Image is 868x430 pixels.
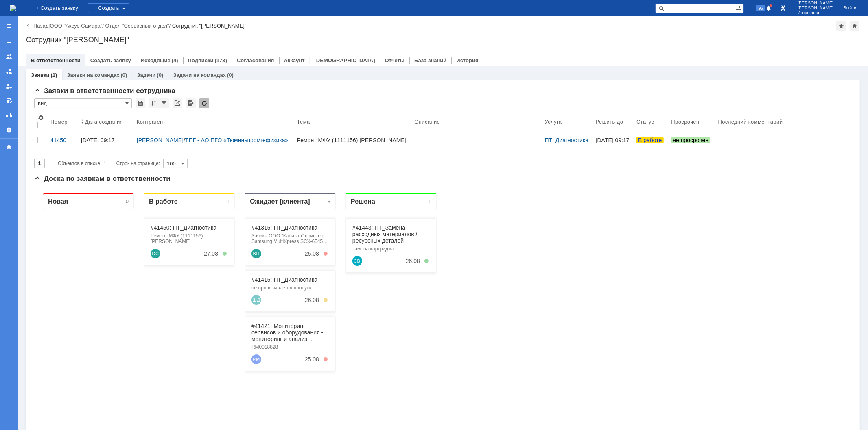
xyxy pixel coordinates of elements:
[718,119,783,125] div: Последний комментарий
[385,57,405,63] a: Отчеты
[294,111,411,132] th: Тема
[136,98,145,108] div: Сохранить вид
[186,98,196,108] div: Экспорт списка
[33,23,48,29] a: Назад
[217,38,295,45] div: #41315: ПТ_Диагностика
[237,57,274,63] a: Согласования
[34,175,171,182] span: Доска по заявкам в ответственности
[2,65,15,78] a: Заявки в моей ответственности
[2,124,15,137] a: Настройки
[318,70,328,80] a: Загороднев Владимир Александрович
[372,72,386,78] div: 26.08.2025
[798,6,834,11] span: [PERSON_NAME]
[317,11,341,19] div: Решена
[58,159,160,168] i: Строк на странице:
[85,119,123,125] div: Дата создания
[105,23,169,29] a: Отдел "Сервисный отдел"
[414,57,446,63] a: База знаний
[137,137,184,143] a: [PERSON_NAME]
[671,137,711,143] span: не просрочен
[215,57,227,63] div: (173)
[78,111,133,132] th: Дата создания
[217,47,295,58] div: Заявка ООО "Капитал" принтер Samsung MultiXpress SCX-6545N от 14.08.2025
[120,72,127,78] div: (0)
[188,65,192,69] div: 5. Менее 100%
[633,111,668,132] th: Статус
[137,72,155,78] a: Задачи
[394,12,397,18] div: 1
[90,57,131,63] a: Создать заявку
[390,73,394,77] div: 5. Менее 100%
[137,119,166,125] div: Контрагент
[545,119,562,125] div: Услуга
[271,170,285,176] div: 25.08.2025
[315,57,375,63] a: [DEMOGRAPHIC_DATA]
[173,98,182,108] div: Скопировать ссылку на список
[172,57,178,63] div: (4)
[216,11,276,19] div: Ожидает [клиента]
[105,23,172,29] div: /
[414,119,440,125] div: Описание
[850,21,859,31] div: Сделать домашней страницей
[116,63,126,72] a: Сорокин Сергей Олегович
[217,158,295,164] div: RM0018828
[542,111,593,132] th: Услуга
[293,12,296,18] div: 3
[217,90,283,97] a: #41415: ПТ_Диагностика
[636,137,663,143] span: В работе
[31,72,49,78] a: Заявки
[289,171,293,175] div: 1. Менее 15%
[14,11,34,19] div: Новая
[289,65,293,69] div: 1. Менее 15%
[217,109,227,119] a: Шерстобитов Дмитрий Сергеевич
[34,87,175,95] span: Заявки в ответственности сотрудника
[47,132,78,155] a: 41450
[217,63,227,72] a: Волоскова Наталья Владимировна
[778,3,788,13] a: Перейти в интерфейс администратора
[50,72,57,78] div: (1)
[456,57,478,63] a: История
[735,4,743,11] span: Расширенный поиск
[50,23,103,29] a: ООО "Аксус-Самара"
[10,5,16,11] a: Перейти на домашнюю страницу
[157,72,163,78] div: (0)
[545,137,589,143] a: ПТ_Диагностика
[116,38,182,45] a: #41450: ПТ_Диагностика
[159,98,169,108] div: Фильтрация...
[596,119,623,125] div: Решить до
[50,119,68,125] div: Номер
[199,98,209,108] div: Обновлять список
[50,137,74,143] div: 41450
[217,99,295,104] div: не привязывается пропуск
[104,159,107,168] div: 1
[115,11,144,19] div: В работе
[318,38,396,58] div: #41443: ПТ_Замена расходных материалов / ресурсных деталей
[217,137,295,156] div: #41421: Мониторинг сервисов и оборудования - мониторинг и анализ событий сервисов и оборудования ...
[2,80,15,93] a: Мои заявки
[78,132,133,155] a: [DATE] 09:17
[271,111,285,117] div: 26.08.2025
[173,72,226,78] a: Задачи на командах
[668,132,715,155] a: не просрочен
[81,137,115,143] div: [DATE] 09:17
[593,132,633,155] a: [DATE] 09:17
[67,72,119,78] a: Заявки на командах
[271,64,285,71] div: 25.08.2025
[10,5,16,11] img: logo
[756,5,765,11] span: 96
[31,57,81,63] a: В ответственности
[170,64,184,71] div: 27.08.2025
[798,11,834,15] span: Игорьевна
[48,22,50,28] div: |
[149,98,159,108] div: Сортировка...
[188,57,214,63] a: Подписки
[217,168,227,178] a: Романов Михаил
[137,137,291,143] div: /
[185,137,289,143] a: ТПГ - АО ПГО «Тюменьпромгефизика»
[37,115,44,121] span: Настройки
[284,57,305,63] a: Аккаунт
[217,90,295,97] div: #41415: ПТ_Диагностика
[289,112,293,116] div: 3. Менее 40%
[2,50,15,63] a: Заявки на командах
[297,119,310,125] div: Тема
